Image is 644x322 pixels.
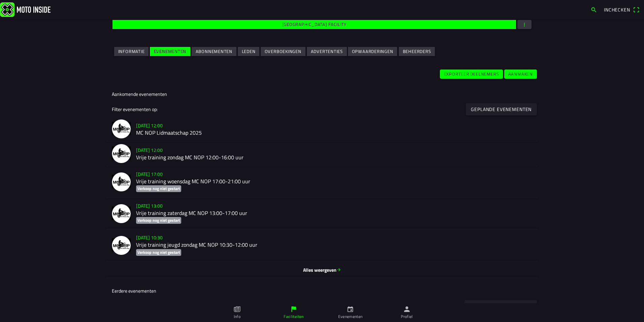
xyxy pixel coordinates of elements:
ion-label: Faciliteiten [284,314,303,320]
ion-text: [DATE] 12:00 [136,146,163,154]
ion-icon: person [403,305,411,313]
ion-label: Info [234,314,240,320]
ion-button: Leden [238,47,259,56]
img: GmdhPuAHibeqhJsKIY2JiwLbclnkXaGSfbvBl2T8.png [112,119,131,138]
h2: Vrije training jeugd zondag MC NOP 10:30-12:00 uur [136,242,532,248]
ion-label: Evenementen [338,314,363,320]
ion-label: Filter evenementen op: [112,106,158,113]
ion-button: Opwaarderingen [348,47,397,56]
img: NjdwpvkGicnr6oC83998ZTDUeXJJ29cK9cmzxz8K.png [112,204,131,223]
ion-text: [DATE] 17:00 [136,170,163,178]
ion-text: [DATE] 10:30 [136,234,163,241]
ion-text: [DATE] 13:00 [136,202,163,209]
ion-text: Verkoop nog niet gestart [137,217,180,223]
span: Inchecken [604,6,630,13]
span: Alles weergeven [112,266,532,273]
ion-button: Beheerders [399,47,435,56]
ion-icon: arrow forward [336,267,341,272]
ion-text: Verkoop nog niet gestart [137,185,180,192]
img: NjdwpvkGicnr6oC83998ZTDUeXJJ29cK9cmzxz8K.png [112,172,131,191]
ion-button: Advertenties [307,47,347,56]
ion-text: Verkoop nog niet gestart [137,249,180,255]
ion-label: Profiel [401,314,413,320]
a: search [587,4,601,15]
h2: Vrije training zaterdag MC NOP 13:00-17:00 uur [136,210,532,216]
ion-text: [DATE] 12:00 [136,122,163,129]
img: NjdwpvkGicnr6oC83998ZTDUeXJJ29cK9cmzxz8K.png [112,144,131,163]
h2: MC NOP Lidmaatschap 2025 [136,130,532,136]
ion-text: Geplande evenementen [471,107,532,111]
ion-button: Aanmaken [504,70,537,79]
img: NjdwpvkGicnr6oC83998ZTDUeXJJ29cK9cmzxz8K.png [112,236,131,255]
ion-icon: paper [233,305,241,313]
a: Incheckenqr scanner [601,4,643,15]
ion-button: [GEOGRAPHIC_DATA] facility [112,20,516,29]
ion-label: Aankomende evenementen [112,90,167,98]
ion-label: Filter evenementen op: [112,302,158,310]
h2: Vrije training zondag MC NOP 12:00-16:00 uur [136,154,532,161]
ion-button: Evenementen [150,47,190,56]
ion-button: Informatie [114,47,149,56]
ion-button: Exporteer deelnemers [440,70,503,79]
ion-button: Abonnementen [192,47,236,56]
ion-button: Overboekingen [261,47,305,56]
ion-icon: calendar [347,305,354,313]
ion-label: Eerdere evenementen [112,287,156,294]
ion-icon: flag [290,305,297,313]
h2: Vrije training woensdag MC NOP 17:00-21:00 uur [136,178,532,185]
